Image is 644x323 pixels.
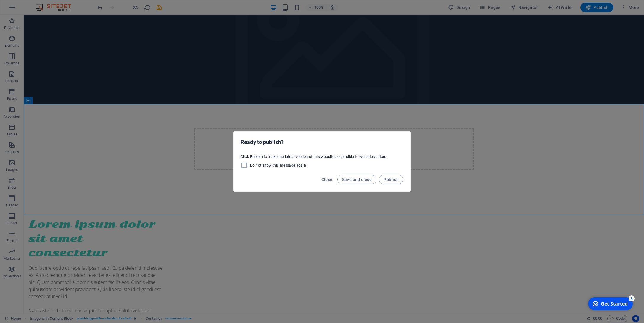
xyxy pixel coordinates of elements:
span: Save and close [342,177,372,182]
span: Do not show this message again [250,163,306,168]
h2: Ready to publish? [241,139,403,146]
span: Paste clipboard [310,139,342,147]
div: Get Started [15,6,41,12]
span: Close [321,177,333,182]
button: Close [319,175,335,184]
div: 5 [42,1,48,7]
div: Drop content here [170,113,450,155]
span: Publish [384,177,399,182]
div: Click Publish to make the latest version of this website accessible to website visitors. [234,152,410,171]
button: Save and close [337,175,377,184]
div: Get Started 5 items remaining, 0% complete [2,2,46,15]
button: Publish [379,175,403,184]
span: Add elements [278,139,307,147]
